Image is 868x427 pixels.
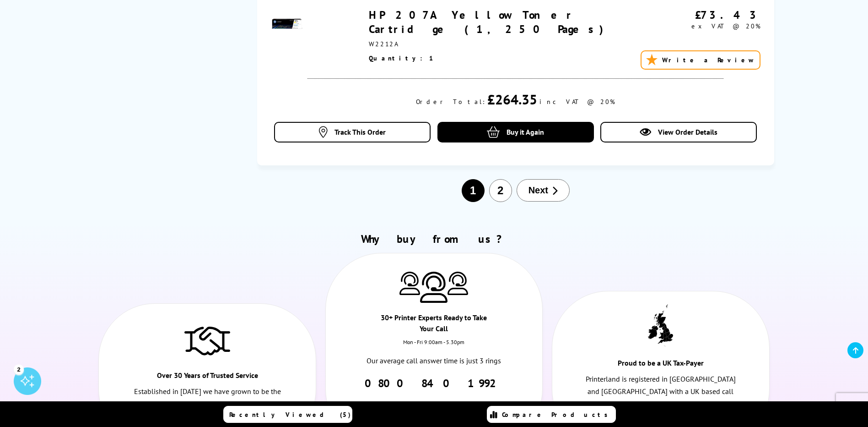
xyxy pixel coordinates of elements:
[447,272,468,295] img: Printer Experts
[334,127,386,137] span: Track This Order
[131,385,283,423] p: Established in [DATE] we have grown to be the largest independent reseller of printers and consum...
[153,370,262,385] div: Over 30 Years of Trusted Service
[399,272,420,295] img: Printer Experts
[606,357,715,373] div: Proud to be a UK Tax-Payer
[641,50,760,70] a: Write a Review
[648,304,673,346] img: UK tax payer
[502,411,613,419] span: Compare Products
[229,411,351,419] span: Recently Viewed (5)
[223,406,352,423] a: Recently Viewed (5)
[643,8,760,22] div: £73.43
[507,127,544,137] span: Buy it Again
[94,232,774,246] h2: Why buy from us?
[358,355,510,367] p: Our average call answer time is just 3 rings
[420,272,447,303] img: Printer Experts
[358,390,510,422] div: Let us help you choose the perfect printer for you home or business
[14,364,24,374] div: 2
[600,122,757,142] a: View Order Details
[487,90,537,108] div: £264.35
[517,179,570,202] button: Next
[365,376,503,390] a: 0800 840 1992
[271,8,303,40] img: HP 207A Yellow Toner Cartridge (1,250 Pages)
[539,98,615,106] div: inc VAT @ 20%
[643,22,760,30] div: ex VAT @ 20%
[489,179,512,202] button: 2
[658,127,717,137] span: View Order Details
[369,8,609,36] a: HP 207A Yellow Toner Cartridge (1,250 Pages)
[662,56,755,64] span: Write a Review
[528,185,548,196] span: Next
[416,98,485,106] div: Order Total:
[380,312,488,339] div: 30+ Printer Experts Ready to Take Your Call
[274,122,431,142] a: Track This Order
[369,40,643,48] div: W2212A
[487,406,616,423] a: Compare Products
[326,339,543,355] div: Mon - Fri 9:00am - 5.30pm
[369,54,435,62] span: Quantity: 1
[184,322,230,359] img: Trusted Service
[437,122,594,142] a: Buy it Again
[585,373,737,423] p: Printerland is registered in [GEOGRAPHIC_DATA] and [GEOGRAPHIC_DATA] with a UK based call centre,...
